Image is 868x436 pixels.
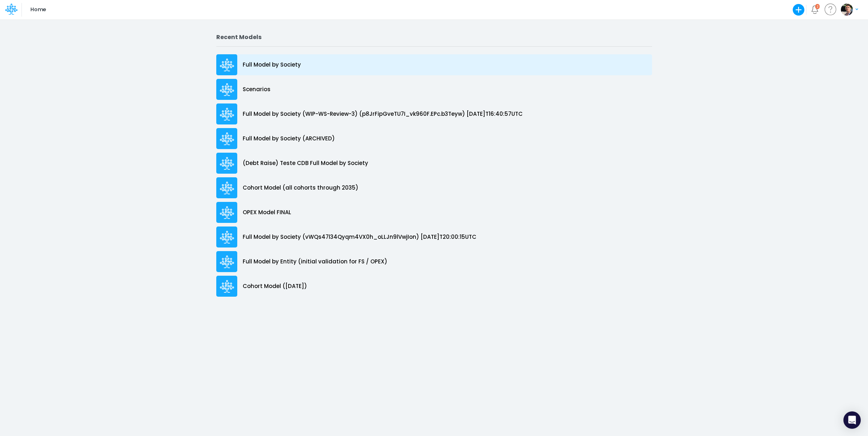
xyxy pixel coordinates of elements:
p: Home [30,6,46,14]
a: Cohort Model (all cohorts through 2035) [216,175,652,200]
a: Full Model by Society (vWQs47l34Qyqm4VX0h_oLLJn9lVwjIon) [DATE]T20:00:15UTC [216,225,652,249]
p: Full Model by Society (ARCHIVED) [243,135,335,143]
p: (Debt Raise) Teste CDB Full Model by Society [243,159,368,168]
a: Full Model by Society [216,52,652,77]
p: Full Model by Society (WIP-WS-Review-3) (p8JrFipGveTU7I_vk960F.EPc.b3Teyw) [DATE]T16:40:57UTC [243,110,523,118]
a: (Debt Raise) Teste CDB Full Model by Society [216,151,652,175]
div: Open Intercom Messenger [843,411,861,429]
a: Full Model by Society (ARCHIVED) [216,126,652,151]
p: OPEX Model FINAL [243,208,291,217]
p: Scenarios [243,85,271,94]
a: Full Model by Entity (initial validation for FS / OPEX) [216,249,652,274]
a: Cohort Model ([DATE]) [216,274,652,299]
p: Cohort Model (all cohorts through 2035) [243,184,358,192]
div: 2 unread items [817,5,818,8]
h2: Recent Models [216,34,652,41]
p: Full Model by Entity (initial validation for FS / OPEX) [243,258,387,266]
a: Scenarios [216,77,652,102]
a: Full Model by Society (WIP-WS-Review-3) (p8JrFipGveTU7I_vk960F.EPc.b3Teyw) [DATE]T16:40:57UTC [216,102,652,126]
p: Full Model by Society [243,61,301,69]
a: OPEX Model FINAL [216,200,652,225]
a: Notifications [810,5,819,14]
p: Full Model by Society (vWQs47l34Qyqm4VX0h_oLLJn9lVwjIon) [DATE]T20:00:15UTC [243,233,476,241]
p: Cohort Model ([DATE]) [243,282,307,291]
